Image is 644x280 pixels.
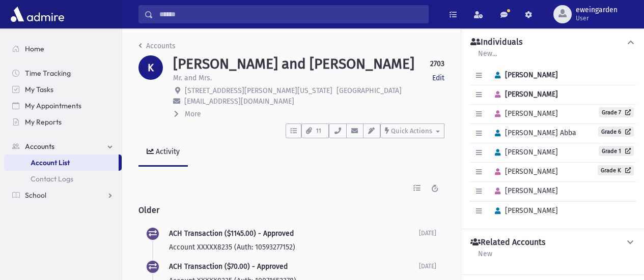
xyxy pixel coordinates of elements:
[173,109,202,119] button: More
[138,41,176,55] nav: breadcrumb
[8,4,67,24] img: AdmirePro
[25,142,54,151] span: Accounts
[337,86,402,95] span: [GEOGRAPHIC_DATA]
[173,55,414,73] h1: [PERSON_NAME] and [PERSON_NAME]
[470,237,545,248] h4: Related Accounts
[599,107,634,117] a: Grade 7
[478,248,493,266] a: New
[598,165,634,175] a: Grade K
[490,129,576,137] span: [PERSON_NAME] Abba
[576,6,618,14] span: eweingarden
[4,81,122,98] a: My Tasks
[169,242,419,253] p: Account XXXXX8235 (Auth: 10593277152)
[301,123,329,138] button: 11
[478,48,497,66] a: New...
[169,262,288,271] span: ACH Transaction ($70.00) - Approved
[4,65,122,81] a: Time Tracking
[490,206,558,215] span: [PERSON_NAME]
[138,197,444,223] h2: Older
[138,138,188,167] a: Activity
[432,73,444,83] a: Edit
[153,5,428,23] input: Search
[490,71,558,79] span: [PERSON_NAME]
[4,187,122,203] a: School
[490,186,558,195] span: [PERSON_NAME]
[4,41,122,57] a: Home
[25,191,46,200] span: School
[470,37,522,48] h4: Individuals
[430,58,444,69] strong: 2703
[4,171,122,187] a: Contact Logs
[599,146,634,156] a: Grade 1
[490,167,558,176] span: [PERSON_NAME]
[154,147,180,156] div: Activity
[138,55,163,80] div: K
[469,237,636,248] button: Related Accounts
[313,127,324,136] span: 11
[469,37,636,48] button: Individuals
[31,174,73,183] span: Contact Logs
[169,229,294,238] span: ACH Transaction ($1145.00) - Approved
[138,42,176,50] a: Accounts
[490,148,558,157] span: [PERSON_NAME]
[185,110,201,118] span: More
[4,98,122,114] a: My Appointments
[25,85,53,94] span: My Tasks
[25,117,62,127] span: My Reports
[490,90,558,99] span: [PERSON_NAME]
[184,97,294,106] span: [EMAIL_ADDRESS][DOMAIN_NAME]
[25,101,81,110] span: My Appointments
[4,154,119,171] a: Account List
[391,127,432,135] span: Quick Actions
[419,230,436,237] span: [DATE]
[185,86,332,95] span: [STREET_ADDRESS][PERSON_NAME][US_STATE]
[419,263,436,270] span: [DATE]
[31,158,70,167] span: Account List
[380,123,444,138] button: Quick Actions
[173,73,212,83] p: Mr. and Mrs.
[25,44,44,53] span: Home
[598,127,634,137] a: Grade 6
[25,69,71,78] span: Time Tracking
[576,14,618,22] span: User
[490,109,558,118] span: [PERSON_NAME]
[4,114,122,130] a: My Reports
[4,138,122,154] a: Accounts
